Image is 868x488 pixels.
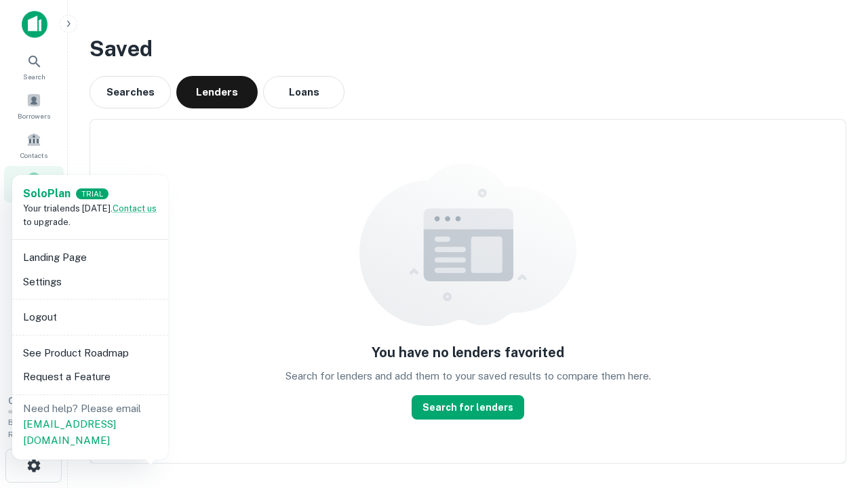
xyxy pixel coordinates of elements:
[800,380,868,445] iframe: Chat Widget
[23,203,157,227] span: Your trial ends [DATE]. to upgrade.
[23,418,116,446] a: [EMAIL_ADDRESS][DOMAIN_NAME]
[18,305,163,329] li: Logout
[18,365,163,389] li: Request a Feature
[113,203,157,213] a: Contact us
[18,341,163,365] li: See Product Roadmap
[18,245,163,270] li: Landing Page
[23,187,71,200] strong: Solo Plan
[23,401,157,449] p: Need help? Please email
[18,270,163,294] li: Settings
[23,186,71,202] a: SoloPlan
[76,188,108,200] div: TRIAL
